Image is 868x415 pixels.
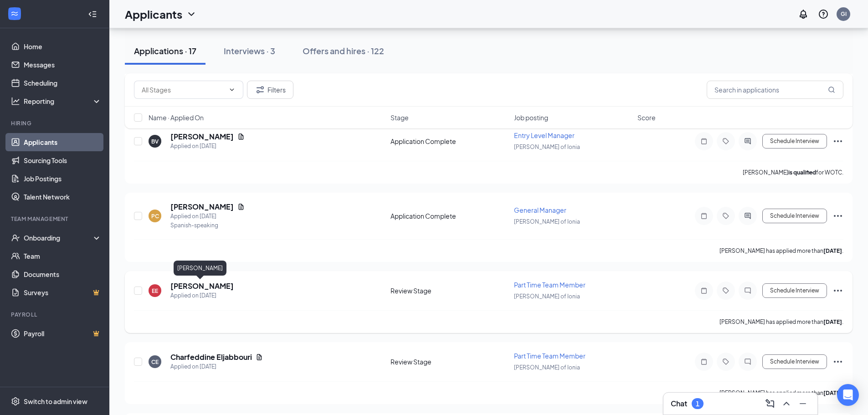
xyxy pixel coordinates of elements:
[841,10,847,18] div: GI
[699,138,709,145] svg: Note
[707,81,843,99] input: Search in applications
[719,389,843,397] p: [PERSON_NAME] has applied more than .
[151,358,159,366] div: CE
[151,138,159,145] div: BV
[390,211,508,220] div: Application Complete
[24,247,102,265] a: Team
[828,86,835,93] svg: MagnifyingGlass
[170,221,245,230] div: Spanish-speaking
[514,281,586,289] span: Part Time Team Member
[514,352,586,360] span: Part Time Team Member
[125,6,182,22] h1: Applicants
[174,261,226,276] div: [PERSON_NAME]
[170,212,245,221] div: Applied on [DATE]
[720,358,731,365] svg: Tag
[742,287,753,294] svg: ChatInactive
[832,136,843,147] svg: Ellipses
[24,133,102,151] a: Applicants
[762,354,827,369] button: Schedule Interview
[10,9,19,18] svg: WorkstreamLogo
[11,97,20,106] svg: Analysis
[823,318,842,325] b: [DATE]
[390,357,508,366] div: Review Stage
[832,285,843,296] svg: Ellipses
[11,311,100,318] div: Payroll
[671,399,687,409] h3: Chat
[24,265,102,283] a: Documents
[11,215,100,223] div: Team Management
[514,143,580,150] span: [PERSON_NAME] of Ionia
[255,84,266,95] svg: Filter
[699,212,709,220] svg: Note
[237,203,245,210] svg: Document
[24,56,102,74] a: Messages
[390,137,508,146] div: Application Complete
[134,45,196,56] div: Applications · 17
[765,398,776,409] svg: ComposeMessage
[798,9,809,20] svg: Notifications
[11,119,100,127] div: Hiring
[742,212,753,220] svg: ActiveChat
[170,281,234,291] h5: [PERSON_NAME]
[788,169,816,176] b: is qualified
[832,210,843,221] svg: Ellipses
[514,364,580,371] span: [PERSON_NAME] of Ionia
[514,113,548,122] span: Job posting
[228,86,236,93] svg: ChevronDown
[24,37,102,56] a: Home
[719,247,843,255] p: [PERSON_NAME] has applied more than .
[719,318,843,326] p: [PERSON_NAME] has applied more than .
[720,287,731,294] svg: Tag
[186,9,197,20] svg: ChevronDown
[781,398,792,409] svg: ChevronUp
[796,396,810,411] button: Minimize
[797,398,808,409] svg: Minimize
[24,397,87,406] div: Switch to admin view
[224,45,275,56] div: Interviews · 3
[763,396,777,411] button: ComposeMessage
[837,384,859,406] div: Open Intercom Messenger
[699,358,709,365] svg: Note
[170,291,234,300] div: Applied on [DATE]
[762,134,827,149] button: Schedule Interview
[699,287,709,294] svg: Note
[514,218,580,225] span: [PERSON_NAME] of Ionia
[170,362,263,371] div: Applied on [DATE]
[170,142,245,151] div: Applied on [DATE]
[170,202,234,212] h5: [PERSON_NAME]
[779,396,794,411] button: ChevronUp
[390,286,508,295] div: Review Stage
[696,400,699,408] div: 1
[823,389,842,396] b: [DATE]
[514,293,580,300] span: [PERSON_NAME] of Ionia
[24,233,94,242] div: Onboarding
[637,113,656,122] span: Score
[24,188,102,206] a: Talent Network
[11,397,20,406] svg: Settings
[152,287,158,295] div: EE
[742,358,753,365] svg: ChatInactive
[742,138,753,145] svg: ActiveChat
[303,45,384,56] div: Offers and hires · 122
[151,212,159,220] div: PC
[142,85,225,95] input: All Stages
[832,356,843,367] svg: Ellipses
[24,74,102,92] a: Scheduling
[170,352,252,362] h5: Charfeddine Eljabbouri
[762,283,827,298] button: Schedule Interview
[11,233,20,242] svg: UserCheck
[24,151,102,169] a: Sourcing Tools
[24,169,102,188] a: Job Postings
[88,10,97,19] svg: Collapse
[24,283,102,302] a: SurveysCrown
[247,81,293,99] button: Filter Filters
[514,206,566,214] span: General Manager
[24,324,102,343] a: PayrollCrown
[24,97,102,106] div: Reporting
[256,354,263,361] svg: Document
[149,113,204,122] span: Name · Applied On
[720,212,731,220] svg: Tag
[823,247,842,254] b: [DATE]
[818,9,829,20] svg: QuestionInfo
[743,169,843,176] p: [PERSON_NAME] for WOTC.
